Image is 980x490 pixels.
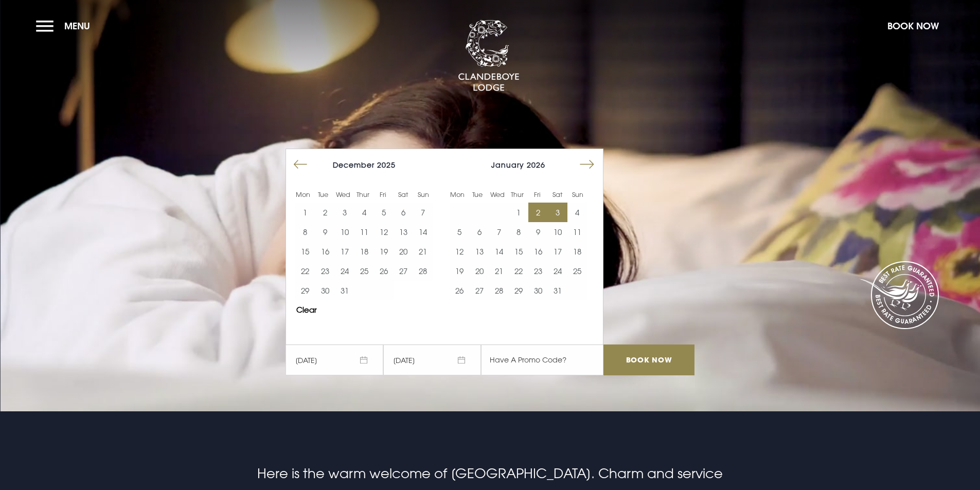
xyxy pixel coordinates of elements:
td: Choose Thursday, December 18, 2025 as your end date. [354,242,374,261]
td: Choose Wednesday, December 10, 2025 as your end date. [335,222,354,242]
td: Choose Wednesday, January 14, 2026 as your end date. [489,242,509,261]
td: Choose Sunday, January 25, 2026 as your end date. [567,261,587,281]
button: 16 [315,242,334,261]
button: 3 [548,203,567,222]
button: 23 [528,261,548,281]
button: 5 [450,222,469,242]
button: 24 [548,261,567,281]
button: 31 [548,281,567,300]
button: 8 [295,222,315,242]
td: Choose Thursday, December 4, 2025 as your end date. [354,203,374,222]
button: 27 [394,261,413,281]
td: Choose Monday, December 29, 2025 as your end date. [295,281,315,300]
img: Clandeboye Lodge [458,20,520,92]
td: Choose Saturday, January 31, 2026 as your end date. [548,281,567,300]
button: 31 [335,281,354,300]
td: Choose Thursday, January 22, 2026 as your end date. [509,261,528,281]
button: 23 [315,261,334,281]
td: Choose Friday, January 16, 2026 as your end date. [528,242,548,261]
button: 4 [567,203,587,222]
td: Choose Saturday, January 17, 2026 as your end date. [548,242,567,261]
button: 2 [528,203,548,222]
td: Choose Thursday, January 15, 2026 as your end date. [509,242,528,261]
button: 7 [413,203,433,222]
button: 14 [413,222,433,242]
td: Choose Thursday, December 25, 2025 as your end date. [354,261,374,281]
button: 25 [567,261,587,281]
span: [DATE] [383,344,481,375]
td: Choose Tuesday, December 23, 2025 as your end date. [315,261,334,281]
button: Move forward to switch to the next month. [577,155,597,174]
button: 7 [489,222,509,242]
td: Choose Saturday, January 3, 2026 as your end date. [548,203,567,222]
td: Choose Sunday, December 7, 2025 as your end date. [413,203,433,222]
span: 2025 [377,160,396,169]
td: Choose Sunday, December 28, 2025 as your end date. [413,261,433,281]
td: Choose Saturday, December 13, 2025 as your end date. [394,222,413,242]
button: 27 [469,281,489,300]
button: 21 [489,261,509,281]
td: Choose Wednesday, January 21, 2026 as your end date. [489,261,509,281]
button: 30 [315,281,334,300]
td: Choose Monday, December 15, 2025 as your end date. [295,242,315,261]
td: Choose Tuesday, January 20, 2026 as your end date. [469,261,489,281]
td: Choose Monday, December 22, 2025 as your end date. [295,261,315,281]
button: 18 [354,242,374,261]
td: Choose Saturday, January 10, 2026 as your end date. [548,222,567,242]
td: Choose Sunday, December 14, 2025 as your end date. [413,222,433,242]
td: Choose Sunday, January 4, 2026 as your end date. [567,203,587,222]
span: [DATE] [286,344,383,375]
td: Choose Friday, December 26, 2025 as your end date. [374,261,394,281]
button: 5 [374,203,394,222]
td: Choose Wednesday, January 7, 2026 as your end date. [489,222,509,242]
td: Choose Tuesday, January 6, 2026 as your end date. [469,222,489,242]
td: Choose Monday, January 5, 2026 as your end date. [450,222,469,242]
td: Choose Friday, December 12, 2025 as your end date. [374,222,394,242]
button: Menu [36,15,95,37]
button: Move backward to switch to the previous month. [291,155,310,174]
button: 15 [509,242,528,261]
td: Choose Sunday, January 18, 2026 as your end date. [567,242,587,261]
td: Choose Friday, December 19, 2025 as your end date. [374,242,394,261]
span: January [491,160,524,169]
button: 9 [315,222,334,242]
button: 13 [469,242,489,261]
button: 29 [509,281,528,300]
td: Choose Saturday, December 6, 2025 as your end date. [394,203,413,222]
button: Book Now [882,15,944,37]
td: Choose Tuesday, December 9, 2025 as your end date. [315,222,334,242]
span: Menu [64,20,90,32]
button: 2 [315,203,334,222]
span: December [333,160,375,169]
button: 17 [548,242,567,261]
button: 12 [450,242,469,261]
button: 28 [413,261,433,281]
button: 30 [528,281,548,300]
button: 11 [567,222,587,242]
td: Choose Friday, January 30, 2026 as your end date. [528,281,548,300]
td: Selected. Friday, January 2, 2026 [528,203,548,222]
button: 14 [489,242,509,261]
td: Choose Tuesday, January 13, 2026 as your end date. [469,242,489,261]
td: Choose Sunday, December 21, 2025 as your end date. [413,242,433,261]
td: Choose Tuesday, December 30, 2025 as your end date. [315,281,334,300]
td: Choose Thursday, December 11, 2025 as your end date. [354,222,374,242]
button: 21 [413,242,433,261]
td: Choose Tuesday, January 27, 2026 as your end date. [469,281,489,300]
td: Choose Saturday, January 24, 2026 as your end date. [548,261,567,281]
td: Choose Friday, January 23, 2026 as your end date. [528,261,548,281]
span: 2026 [527,160,545,169]
button: 15 [295,242,315,261]
td: Choose Wednesday, December 17, 2025 as your end date. [335,242,354,261]
td: Choose Saturday, December 27, 2025 as your end date. [394,261,413,281]
button: 6 [469,222,489,242]
button: 22 [509,261,528,281]
button: 13 [394,222,413,242]
button: 29 [295,281,315,300]
button: 6 [394,203,413,222]
td: Choose Wednesday, December 24, 2025 as your end date. [335,261,354,281]
td: Choose Friday, January 9, 2026 as your end date. [528,222,548,242]
td: Choose Monday, January 26, 2026 as your end date. [450,281,469,300]
button: 4 [354,203,374,222]
td: Choose Tuesday, December 2, 2025 as your end date. [315,203,334,222]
